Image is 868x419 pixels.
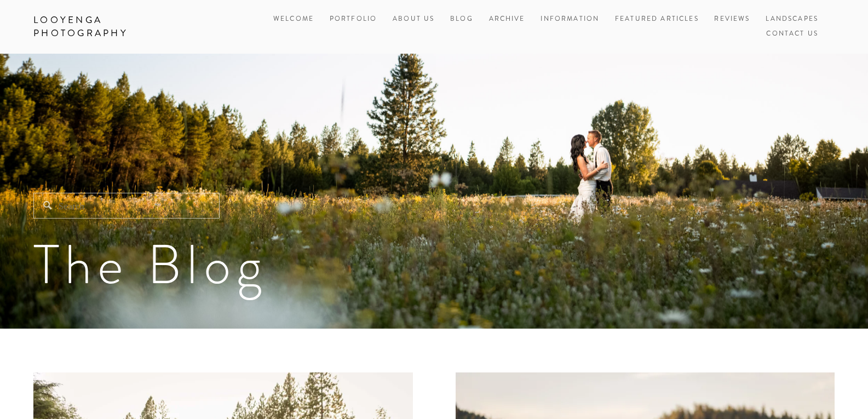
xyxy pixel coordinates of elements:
[393,12,434,27] a: About Us
[450,12,473,27] a: Blog
[489,12,525,27] a: Archive
[766,27,818,42] a: Contact Us
[541,14,599,24] a: Information
[615,12,699,27] a: Featured Articles
[25,11,207,43] a: Looyenga Photography
[33,237,835,292] h1: The Blog
[273,12,314,27] a: Welcome
[766,12,818,27] a: Landscapes
[330,14,377,24] a: Portfolio
[714,12,750,27] a: Reviews
[33,193,220,219] input: Search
